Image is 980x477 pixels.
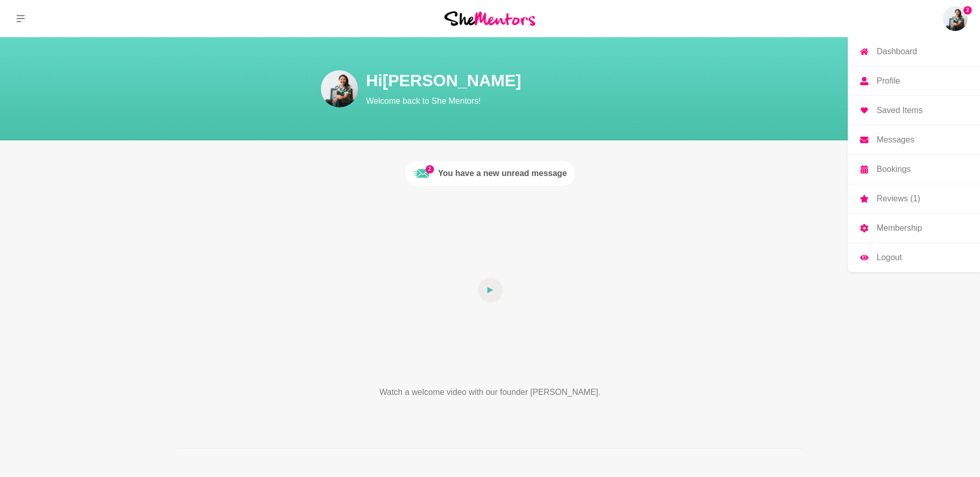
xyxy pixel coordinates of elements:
a: Profile [848,67,980,96]
span: 2 [963,6,972,14]
a: Bookings [848,155,980,184]
p: Welcome back to She Mentors! [366,95,738,107]
img: Diana Soedardi [943,6,968,31]
p: Reviews (1) [877,195,920,203]
h1: Hi [PERSON_NAME] [366,70,738,91]
p: Logout [877,253,902,262]
a: Messages [848,125,980,154]
img: Diana Soedardi [321,70,358,107]
p: Profile [877,77,900,85]
a: 2Unread messageYou have a new unread message [405,161,575,186]
a: Diana Soedardi2DashboardProfileSaved ItemsMessagesBookingsReviews (1)MembershipLogout [943,6,968,31]
img: Unread message [413,165,430,182]
p: Bookings [877,165,911,173]
a: Dashboard [848,37,980,66]
div: You have a new unread message [438,167,567,180]
p: Saved Items [877,106,923,115]
span: 2 [426,165,434,173]
img: She Mentors Logo [444,11,535,25]
a: Saved Items [848,96,980,125]
p: Dashboard [877,47,917,56]
a: Reviews (1) [848,184,980,213]
p: Watch a welcome video with our founder [PERSON_NAME]. [341,386,639,399]
p: Messages [877,136,914,144]
p: Membership [877,224,922,232]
